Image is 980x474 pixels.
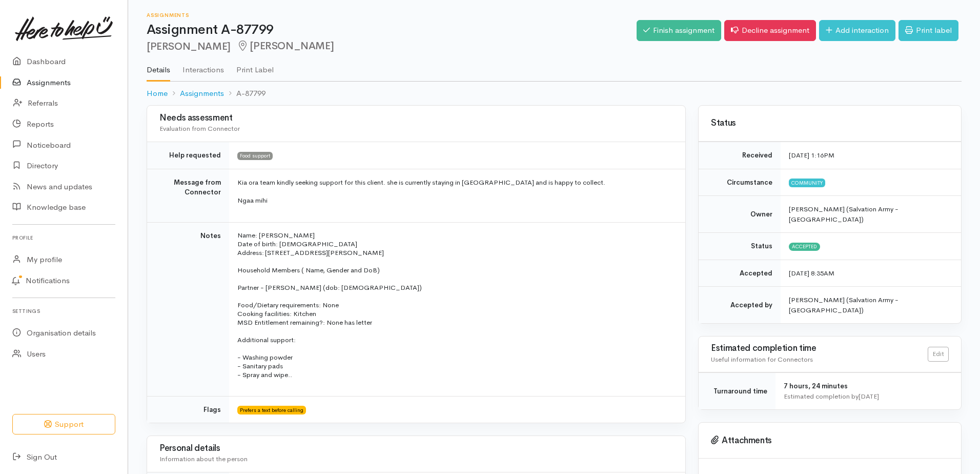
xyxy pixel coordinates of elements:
[159,113,673,123] h3: Needs assessment
[899,20,958,41] a: Print label
[237,266,673,274] p: Household Members ( Name, Gender and DoB)
[237,248,673,257] p: Address: [STREET_ADDRESS][PERSON_NAME]
[147,82,962,106] nav: breadcrumb
[789,151,834,160] time: [DATE] 1:16PM
[711,118,949,128] h3: Status
[237,335,673,344] p: Additional support:
[147,88,168,100] a: Home
[237,283,673,292] p: Partner - [PERSON_NAME] (dob: [DEMOGRAPHIC_DATA])
[699,169,781,196] td: Circumstance
[237,370,673,379] p: - Spray and wipe..
[147,222,229,396] td: Notes
[711,355,813,364] span: Useful information for Connectors
[147,142,229,169] td: Help requested
[784,382,848,390] span: 7 hours, 24 minutes
[699,260,781,287] td: Accepted
[159,124,240,133] span: Evaluation from Connector
[637,20,721,41] a: Finish assignment
[147,396,229,423] td: Flags
[224,88,266,100] li: A-87799
[147,169,229,222] td: Message from Connector
[237,152,273,160] span: Food support
[789,269,834,278] time: [DATE] 8:35AM
[159,444,673,453] h3: Personal details
[237,39,334,52] span: [PERSON_NAME]
[236,52,274,81] a: Print Label
[928,347,949,362] a: Edit
[781,287,961,324] td: [PERSON_NAME] (Salvation Army - [GEOGRAPHIC_DATA])
[699,287,781,324] td: Accepted by
[699,196,781,233] td: Owner
[237,231,673,248] p: Name: [PERSON_NAME] Date of birth: [DEMOGRAPHIC_DATA]
[180,88,224,100] a: Assignments
[711,436,949,446] h3: Attachments
[819,20,895,41] a: Add interaction
[237,301,673,327] p: Food/Dietary requirements: None Cooking facilities: Kitchen MSD Entitlement remaining?: None has ...
[147,52,170,82] a: Details
[147,41,637,52] h2: [PERSON_NAME]
[789,243,820,251] span: Accepted
[182,52,224,81] a: Interactions
[159,455,248,463] span: Information about the person
[237,177,673,188] p: Kia ora team kindly seeking support for this client. she is currently staying in [GEOGRAPHIC_DATA...
[237,353,673,362] p: - Washing powder
[859,392,879,401] time: [DATE]
[147,23,637,37] h1: Assignment A-87799
[724,20,816,41] a: Decline assignment
[789,179,825,187] span: Community
[784,391,949,402] div: Estimated completion by
[711,344,928,353] h3: Estimated completion time
[12,414,115,435] button: Support
[147,12,637,18] h6: Assignments
[699,142,781,169] td: Received
[699,373,775,410] td: Turnaround time
[237,406,306,414] span: Prefers a text before calling
[237,195,673,206] p: Ngaa mihi
[789,205,899,224] span: [PERSON_NAME] (Salvation Army - [GEOGRAPHIC_DATA])
[699,233,781,260] td: Status
[12,304,115,318] h6: Settings
[237,362,673,370] p: - Sanitary pads
[12,231,115,245] h6: Profile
